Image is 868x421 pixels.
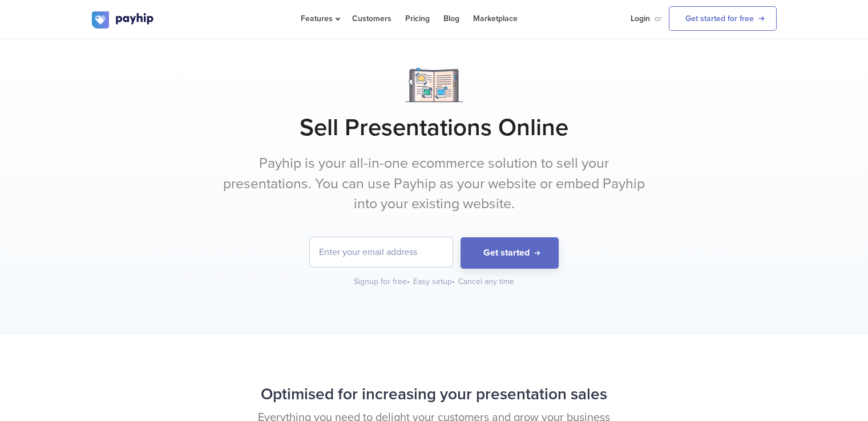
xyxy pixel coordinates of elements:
span: • [407,277,410,286]
input: Enter your email address [310,237,453,267]
button: Get started [461,237,559,269]
img: logo.svg [92,11,155,29]
span: Features [301,14,338,23]
a: Get started for free [669,6,777,31]
div: Easy setup [413,276,456,288]
div: Cancel any time [458,276,514,288]
p: Payhip is your all-in-one ecommerce solution to sell your presentations. You can use Payhip as yo... [220,153,648,214]
h1: Sell Presentations Online [92,114,777,142]
div: Signup for free [354,276,411,288]
img: Notebook.png [405,68,463,102]
span: • [452,277,455,286]
h2: Optimised for increasing your presentation sales [92,379,777,410]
